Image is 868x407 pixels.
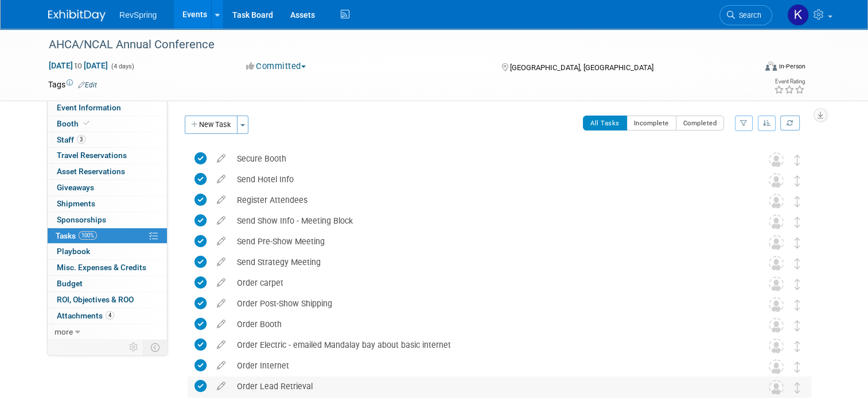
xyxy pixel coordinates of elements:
[211,340,231,350] a: edit
[57,263,146,272] span: Misc. Expenses & Credits
[119,10,157,20] span: RevSpring
[231,294,746,313] div: Order Post-Show Shipping
[231,190,746,210] div: Register Attendees
[795,155,800,166] i: Move task
[231,211,746,231] div: Send Show Info - Meeting Block
[48,260,167,275] a: Misc. Expenses & Credits
[231,232,746,251] div: Send Pre-Show Meeting
[48,100,167,116] a: Event Information
[231,170,746,189] div: Send Hotel Info
[719,5,772,25] a: Search
[769,214,784,229] img: Unassigned
[211,174,231,185] a: edit
[211,195,231,205] a: edit
[110,63,134,70] span: (4 days)
[48,212,167,228] a: Sponsorships
[48,196,167,212] a: Shipments
[57,279,83,288] span: Budget
[769,173,784,188] img: Unassigned
[185,116,238,134] button: New Task
[795,382,800,393] i: Move task
[769,318,784,333] img: Unassigned
[795,237,800,248] i: Move task
[769,339,784,354] img: Unassigned
[57,247,90,256] span: Playbook
[676,116,725,130] button: Completed
[231,252,746,272] div: Send Strategy Meeting
[769,277,784,291] img: Unassigned
[795,320,800,331] i: Move task
[795,196,800,207] i: Move task
[57,135,85,144] span: Staff
[231,377,746,396] div: Order Lead Retrieval
[211,236,231,247] a: edit
[45,34,741,55] div: AHCA/NCAL Annual Conference
[694,60,805,77] div: Event Format
[211,278,231,288] a: edit
[583,116,627,130] button: All Tasks
[78,81,97,89] a: Edit
[231,273,746,293] div: Order carpet
[73,61,84,70] span: to
[55,327,73,336] span: more
[211,319,231,329] a: edit
[57,311,114,320] span: Attachments
[124,340,144,355] td: Personalize Event Tab Strip
[774,79,805,85] div: Event Rating
[795,217,800,228] i: Move task
[48,308,167,324] a: Attachments4
[769,152,784,167] img: Unassigned
[510,63,653,72] span: [GEOGRAPHIC_DATA], [GEOGRAPHIC_DATA]
[735,11,761,20] span: Search
[57,151,127,160] span: Travel Reservations
[48,132,167,148] a: Staff3
[769,359,784,374] img: Unassigned
[84,120,89,126] i: Booth reservation complete
[106,311,114,320] span: 4
[787,4,809,26] img: Kelsey Culver
[48,228,167,244] a: Tasks100%
[48,244,167,259] a: Playbook
[242,60,310,72] button: Committed
[795,258,800,269] i: Move task
[48,292,167,308] a: ROI, Objectives & ROO
[795,362,800,373] i: Move task
[626,116,676,130] button: Incomplete
[48,276,167,291] a: Budget
[57,183,94,192] span: Giveaways
[48,180,167,195] a: Giveaways
[48,60,108,71] span: [DATE] [DATE]
[48,10,106,21] img: ExhibitDay
[769,256,784,271] img: Unassigned
[795,175,800,186] i: Move task
[231,356,746,375] div: Order Internet
[48,164,167,179] a: Asset Reservations
[77,135,85,144] span: 3
[769,194,784,209] img: Unassigned
[795,300,800,310] i: Move task
[211,381,231,391] a: edit
[795,279,800,290] i: Move task
[79,231,97,240] span: 100%
[231,335,746,355] div: Order Electric - emailed Mandalay bay about basic internet
[144,340,168,355] td: Toggle Event Tabs
[57,199,95,208] span: Shipments
[48,324,167,340] a: more
[769,235,784,250] img: Unassigned
[769,297,784,312] img: Unassigned
[780,116,800,130] a: Refresh
[48,79,97,90] td: Tags
[769,380,784,395] img: Unassigned
[48,148,167,163] a: Travel Reservations
[57,103,121,112] span: Event Information
[48,116,167,132] a: Booth
[211,257,231,267] a: edit
[795,341,800,352] i: Move task
[765,62,777,71] img: Format-Inperson.png
[231,314,746,334] div: Order Booth
[211,153,231,164] a: edit
[211,298,231,309] a: edit
[57,295,134,304] span: ROI, Objectives & ROO
[57,119,92,128] span: Booth
[56,231,97,240] span: Tasks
